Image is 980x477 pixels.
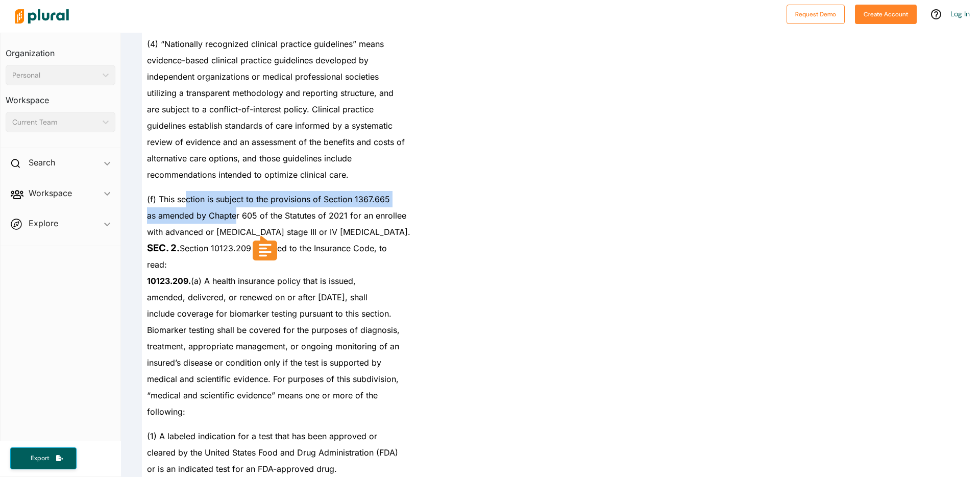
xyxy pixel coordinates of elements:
[147,121,393,131] span: guidelines establish standards of care informed by a systematic
[10,447,77,469] button: Export
[147,447,398,458] span: cleared by the United States Food and Drug Administration (FDA)
[147,227,410,237] span: with advanced or [MEDICAL_DATA] stage III or IV [MEDICAL_DATA].
[147,170,349,180] span: recommendations intended to optimize clinical care.
[147,308,391,319] span: include coverage for biomarker testing pursuant to this section.
[147,194,390,204] span: (f) This section is subject to the provisions of Section 1367.665
[29,157,55,168] h2: Search
[147,464,337,474] span: or is an indicated test for an FDA-approved drug.
[147,431,377,441] span: (1) A labeled indication for a test that has been approved or
[147,357,381,368] span: insured’s disease or condition only if the test is supported by
[147,325,400,335] span: Biomarker testing shall be covered for the purposes of diagnosis,
[950,9,970,18] a: Log In
[147,71,379,82] span: independent organizations or medical professional societies
[12,70,99,81] div: Personal
[147,137,405,147] span: review of evidence and an assessment of the benefits and costs of
[147,242,180,254] strong: SEC. 2.
[147,374,399,384] span: medical and scientific evidence. For purposes of this subdivision,
[6,38,115,61] h3: Organization
[6,85,115,108] h3: Workspace
[147,292,367,302] span: amended, delivered, or renewed on or after [DATE], shall
[147,390,378,400] span: “medical and scientific evidence” means one or more of the
[147,243,387,253] span: Section 10123.209 is added to the Insurance Code, to
[23,454,56,463] span: Export
[147,210,406,221] span: as amended by Chapter 605 of the Statutes of 2021 for an enrollee
[147,276,356,286] span: (a) A health insurance policy that is issued,
[12,117,99,128] div: Current Team
[855,5,917,24] button: Create Account
[147,104,374,114] span: are subject to a conflict-of-interest policy. Clinical practice
[147,39,384,49] span: (4) “Nationally recognized clinical practice guidelines” means
[147,55,369,65] span: evidence-based clinical practice guidelines developed by
[787,8,845,19] a: Request Demo
[147,153,352,163] span: alternative care options, and those guidelines include
[147,276,191,286] strong: 10123.209.
[147,88,394,98] span: utilizing a transparent methodology and reporting structure, and
[787,5,845,24] button: Request Demo
[855,8,917,19] a: Create Account
[147,259,167,270] span: read:
[147,407,185,417] span: following:
[147,341,399,351] span: treatment, appropriate management, or ongoing monitoring of an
